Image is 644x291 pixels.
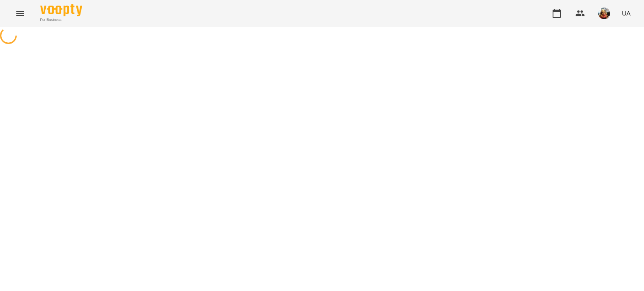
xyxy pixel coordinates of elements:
[40,4,82,16] img: Voopty Logo
[598,8,610,19] img: edc150b1e3960c0f40dc8d3aa1737096.jpeg
[618,5,634,21] button: UA
[40,17,82,23] span: For Business
[622,9,631,18] span: UA
[10,3,30,23] button: Menu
